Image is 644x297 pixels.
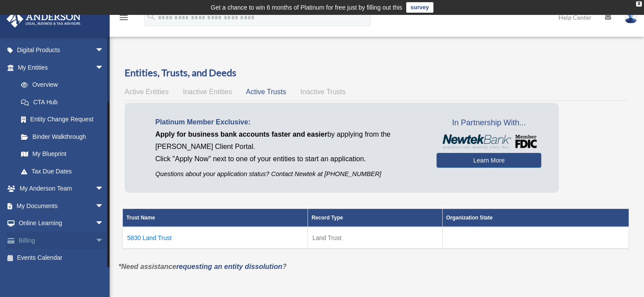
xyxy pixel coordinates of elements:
[125,66,627,80] h3: Entities, Trusts, and Deeds
[12,145,113,163] a: My Blueprint
[6,249,117,267] a: Events Calendar
[95,215,113,233] span: arrow_drop_down
[308,227,443,249] td: Land Trust
[95,42,113,60] span: arrow_drop_down
[12,128,113,145] a: Binder Walkthrough
[95,59,113,77] span: arrow_drop_down
[6,215,117,232] a: Online Learningarrow_drop_down
[183,88,232,95] span: Inactive Entities
[12,93,113,111] a: CTA Hub
[95,180,113,198] span: arrow_drop_down
[406,2,433,13] a: survey
[436,153,541,168] a: Learn More
[308,209,443,227] th: Record Type
[6,180,117,198] a: My Anderson Teamarrow_drop_down
[636,1,642,7] div: close
[246,88,286,95] span: Active Trusts
[118,263,286,270] em: *Need assistance ?
[155,153,423,165] p: Click "Apply Now" next to one of your entities to start an application.
[6,232,117,249] a: Billingarrow_drop_down
[125,88,168,95] span: Active Entities
[211,2,402,13] div: Get a chance to win 6 months of Platinum for free just by filling out this
[155,128,423,153] p: by applying from the [PERSON_NAME] Client Portal.
[118,12,129,23] i: menu
[118,15,129,23] a: menu
[155,131,327,138] span: Apply for business bank accounts faster and easier
[12,111,113,128] a: Entity Change Request
[442,209,629,227] th: Organization State
[123,227,308,249] td: 5830 Land Trust
[95,232,113,250] span: arrow_drop_down
[441,134,537,148] img: NewtekBankLogoSM.png
[176,263,283,270] a: requesting an entity dissolution
[6,197,117,215] a: My Documentsarrow_drop_down
[12,76,108,94] a: Overview
[6,59,113,76] a: My Entitiesarrow_drop_down
[123,209,308,227] th: Trust Name
[155,116,423,128] p: Platinum Member Exclusive:
[301,88,346,95] span: Inactive Trusts
[624,11,637,24] img: User Pic
[147,12,156,21] i: search
[155,169,423,180] p: Questions about your application status? Contact Newtek at [PHONE_NUMBER]
[95,197,113,215] span: arrow_drop_down
[12,163,113,180] a: Tax Due Dates
[436,116,541,130] span: In Partnership With...
[4,11,83,28] img: Anderson Advisors Platinum Portal
[6,42,117,59] a: Digital Productsarrow_drop_down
